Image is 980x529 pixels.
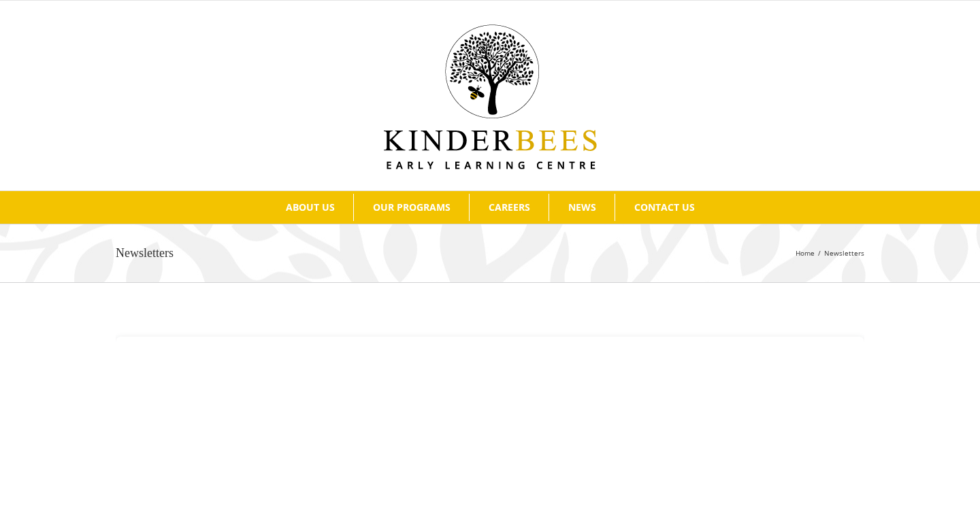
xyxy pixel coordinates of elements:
[116,246,174,260] h1: Newsletters
[286,203,335,212] span: ABOUT US
[824,248,864,258] span: Newsletters
[634,203,695,212] span: CONTACT US
[354,194,469,221] a: OUR PROGRAMS
[615,194,713,221] a: CONTACT US
[267,194,353,221] a: ABOUT US
[568,203,596,212] span: NEWS
[796,248,815,258] a: Home
[470,194,549,221] a: CAREERS
[549,194,615,221] a: NEWS
[384,24,597,169] img: Kinder Bees Logo
[20,191,960,224] nav: Main Menu
[373,203,451,212] span: OUR PROGRAMS
[796,248,864,258] nav: Breadcrumb
[489,203,530,212] span: CAREERS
